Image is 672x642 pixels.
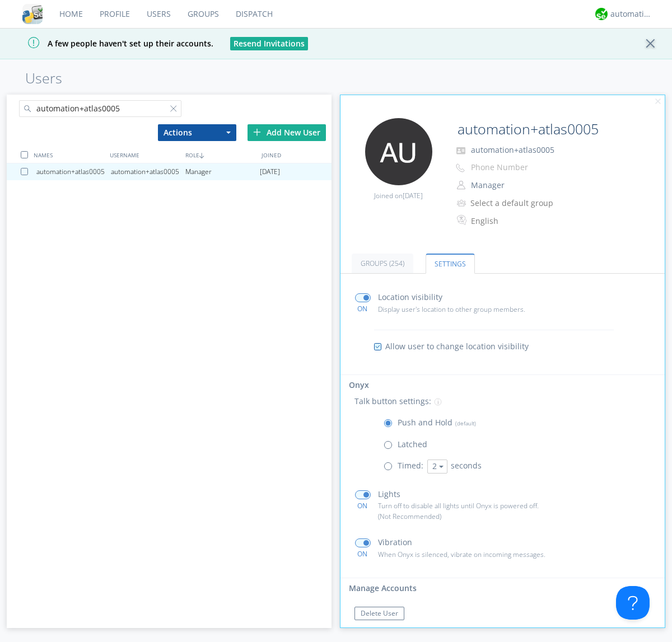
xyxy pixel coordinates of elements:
img: plus.svg [253,128,261,136]
p: Location visibility [378,291,442,303]
div: automation+atlas0005 [111,163,185,180]
button: Resend Invitations [230,37,308,50]
img: d2d01cd9b4174d08988066c6d424eccd [595,8,608,20]
div: ON [350,304,375,313]
p: Talk button settings: [354,395,431,407]
img: 373638.png [365,118,432,185]
img: cddb5a64eb264b2086981ab96f4c1ba7 [22,4,43,24]
div: ROLE [183,147,258,163]
span: (default) [452,419,476,427]
span: Allow user to change location visibility [385,341,529,352]
div: Manager [185,163,260,180]
span: Joined on [374,191,423,200]
div: Select a default group [470,198,564,209]
div: ON [350,501,375,510]
button: 2 [427,460,447,474]
div: automation+atlas [610,8,652,20]
input: Name [453,118,634,140]
div: JOINED [259,147,334,163]
div: English [471,215,564,227]
img: person-outline.svg [457,181,465,190]
div: automation+atlas0005 [36,163,111,180]
span: automation+atlas0005 [471,144,554,155]
input: Search users [19,100,181,117]
p: Lights [378,488,400,500]
img: In groups with Translation enabled, this user's messages will be automatically translated to and ... [457,213,468,227]
p: Push and Hold [398,416,476,429]
img: icon-alert-users-thin-outline.svg [457,195,468,210]
span: seconds [451,460,482,471]
div: ON [350,549,375,559]
button: Actions [158,124,236,141]
p: Display user's location to other group members. [378,304,564,315]
span: A few people haven't set up their accounts. [8,38,213,49]
a: Settings [426,254,475,274]
span: [DATE] [260,163,280,180]
div: Add New User [248,124,326,141]
p: Turn off to disable all lights until Onyx is powered off. [378,500,564,511]
img: phone-outline.svg [456,163,465,172]
a: Groups (254) [352,254,413,273]
p: Timed: [398,460,423,472]
div: NAMES [31,147,106,163]
iframe: Toggle Customer Support [616,586,650,620]
div: USERNAME [107,147,183,163]
p: When Onyx is silenced, vibrate on incoming messages. [378,549,564,560]
img: cancel.svg [654,98,662,106]
a: automation+atlas0005automation+atlas0005Manager[DATE] [7,163,332,180]
p: Vibration [378,536,412,549]
p: Latched [398,438,427,451]
span: [DATE] [403,191,423,200]
button: Manager [467,177,579,193]
button: Delete User [354,607,404,620]
p: (Not Recommended) [378,511,564,522]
